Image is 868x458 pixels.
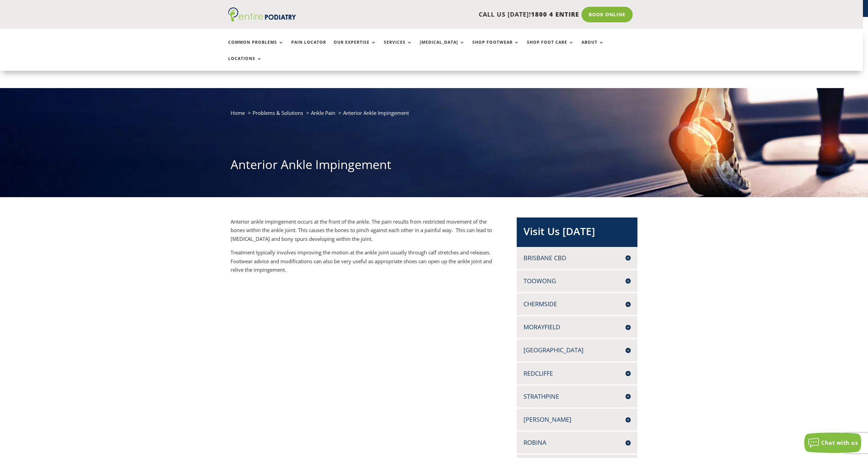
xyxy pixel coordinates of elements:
a: Book Online [581,7,633,22]
a: [MEDICAL_DATA] [420,40,465,55]
h1: Anterior Ankle Impingement [231,156,637,176]
h4: Brisbane CBD [524,254,631,262]
h4: [GEOGRAPHIC_DATA] [524,346,631,354]
h4: Strathpine [524,392,631,401]
nav: breadcrumb [231,108,637,122]
h4: Morayfield [524,323,631,331]
h2: Visit Us [DATE] [524,224,631,242]
h4: [PERSON_NAME] [524,415,631,424]
span: Chat with us [821,439,858,446]
a: About [581,40,604,55]
button: Chat with us [804,433,861,453]
a: Services [384,40,412,55]
a: Entire Podiatry [228,16,296,23]
span: 1800 4 ENTIRE [531,10,579,18]
p: CALL US [DATE]! [322,10,579,19]
a: Common Problems [228,40,284,55]
a: Shop Footwear [472,40,519,55]
span: Anterior ankle impingement occurs at the front of the ankle. The pain results from restricted mov... [231,218,492,242]
a: Pain Locator [291,40,326,55]
span: Treatment typically involves improving the motion at the ankle joint usually through calf stretch... [231,249,492,273]
a: Home [231,109,245,116]
a: Shop Foot Care [527,40,574,55]
a: Problems & Solutions [253,109,303,116]
a: Our Expertise [334,40,376,55]
h4: Toowong [524,277,631,285]
a: Ankle Pain [311,109,335,116]
img: logo (1) [228,7,296,22]
a: Locations [228,56,262,71]
h4: Redcliffe [524,369,631,378]
span: Anterior Ankle Impingement [343,109,409,116]
h4: Robina [524,438,631,447]
h4: Chermside [524,300,631,308]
